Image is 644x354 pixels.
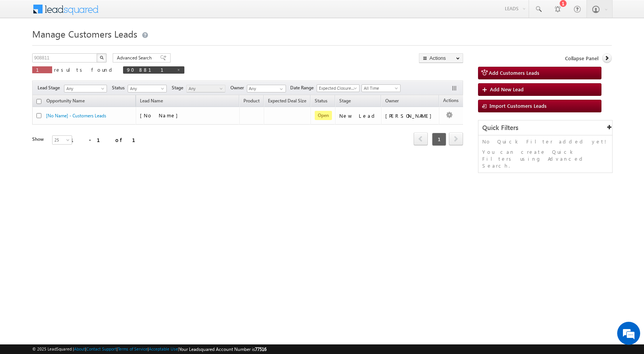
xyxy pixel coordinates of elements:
div: New Lead [339,112,378,119]
span: © 2025 LeadSquared | | | | | [32,346,266,353]
span: All Time [362,85,398,92]
span: Any [187,85,223,92]
input: Type to Search [247,85,286,92]
a: Contact Support [86,346,117,351]
span: Opportunity Name [46,98,85,104]
span: Actions [439,96,462,106]
span: Advanced Search [117,54,154,61]
span: Stage [172,84,186,91]
div: Quick Filters [478,120,612,135]
a: Expected Deal Size [264,97,310,107]
span: 1 [36,66,48,73]
button: Actions [419,53,463,63]
span: next [449,132,463,145]
span: Manage Customers Leads [32,28,137,40]
a: Terms of Service [118,346,148,351]
span: Collapse Panel [565,55,598,62]
input: Check all records [36,99,41,104]
span: Owner [385,98,399,104]
span: Expected Closure Date [317,85,357,92]
a: About [74,346,85,351]
img: Search [100,56,103,59]
span: 25 [53,137,73,143]
span: 908811 [127,66,173,73]
a: Status [311,97,331,107]
a: Show All Items [276,85,285,93]
a: Any [128,85,167,92]
a: 25 [52,135,72,145]
div: [PERSON_NAME] [385,112,435,119]
span: Any [128,85,164,92]
span: Add New Lead [490,86,524,92]
span: Any [64,85,104,92]
span: Import Customers Leads [490,102,547,109]
a: All Time [361,84,401,92]
span: Expected Deal Size [268,98,306,104]
span: results found [54,66,115,73]
p: You can create Quick Filters using Advanced Search. [482,148,608,169]
span: Date Range [290,84,317,91]
a: Any [64,85,107,92]
span: Lead Name [136,97,167,107]
span: Owner [230,84,247,91]
span: Open [315,111,332,120]
span: [No Name] [140,112,182,119]
a: prev [414,133,428,145]
a: [No Name] - Customers Leads [46,113,106,119]
span: Lead Stage [38,84,63,91]
span: Status [112,84,128,91]
a: Stage [335,97,355,107]
div: 1 - 1 of 1 [71,135,145,144]
span: Add Customers Leads [489,69,539,76]
span: Stage [339,98,351,104]
a: Expected Closure Date [317,84,360,92]
span: prev [414,132,428,145]
a: Any [186,85,225,92]
p: No Quick Filter added yet! [482,138,608,145]
span: Product [243,98,260,104]
span: 1 [432,133,446,146]
a: next [449,133,463,145]
div: Show [32,136,46,143]
a: Opportunity Name [43,97,89,107]
span: Your Leadsquared Account Number is [179,346,266,352]
span: 77516 [255,346,266,352]
a: Acceptable Use [149,346,178,351]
